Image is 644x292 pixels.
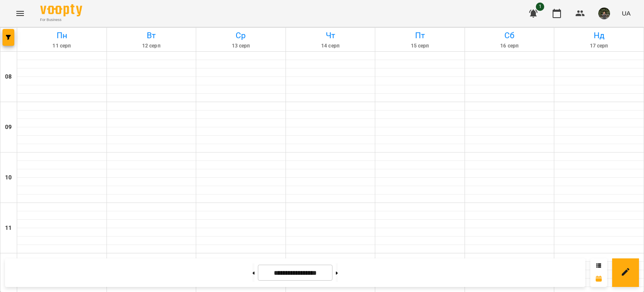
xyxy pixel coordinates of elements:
h6: 11 [5,224,12,233]
h6: 09 [5,123,12,132]
h6: 14 серп [287,42,374,50]
h6: 16 серп [466,42,553,50]
span: For Business [40,17,82,23]
img: e6c3b3537758388727fb6af4a0a35824.jpg [598,8,610,19]
h6: Пт [377,29,463,42]
h6: Сб [466,29,553,42]
h6: 08 [5,72,12,82]
h6: 15 серп [377,42,463,50]
h6: Чт [287,29,374,42]
button: Menu [10,3,30,24]
h6: 10 [5,173,12,182]
h6: 13 серп [197,42,284,50]
h6: 17 серп [556,42,642,50]
span: 1 [536,3,544,11]
span: UA [622,9,631,18]
h6: Пн [18,29,105,42]
h6: Ср [197,29,284,42]
button: UA [618,5,634,21]
h6: Вт [108,29,195,42]
h6: 11 серп [18,42,105,50]
h6: 12 серп [108,42,195,50]
h6: Нд [556,29,642,42]
img: Voopty Logo [40,4,82,16]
